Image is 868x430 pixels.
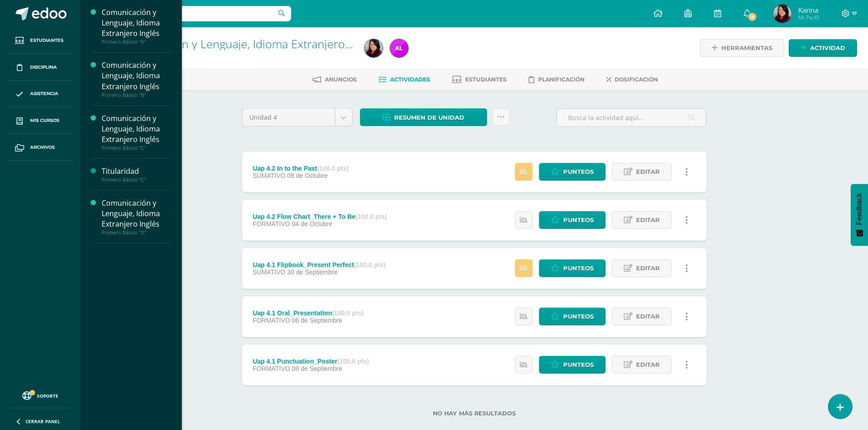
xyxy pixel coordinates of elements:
span: Anuncios [325,76,357,83]
span: FORMATIVO [252,220,290,228]
div: Uap 4.1 Punctuation_Poster [252,358,369,365]
a: Comunicación y Lenguaje, Idioma Extranjero InglésPrimero Básico "A" [102,7,171,45]
span: 08 de Septiembre [292,365,342,372]
img: 2b2d077cd3225eb4770a88151ad57b39.png [365,39,383,57]
div: Titularidad [102,166,171,177]
img: 911ff7f6a042b5aa398555e087fa27a6.png [390,39,408,57]
span: 08 de Octubre [287,172,328,179]
span: Editar [636,163,660,180]
a: Punteos [539,308,606,325]
a: Punteos [539,211,606,229]
a: Actividad [789,39,857,57]
button: Feedback - Mostrar encuesta [851,184,868,246]
a: Archivos [7,134,73,161]
span: Planificación [538,76,585,83]
span: 9 [747,12,757,22]
span: Disciplina [30,64,57,71]
span: Unidad 4 [249,109,328,126]
span: FORMATIVO [252,365,290,372]
span: Mis cursos [30,117,59,124]
label: No hay más resultados [242,410,707,417]
div: Primero Básico "D" [102,229,171,236]
span: Estudiantes [30,37,63,44]
div: Uap 4.1 Oral_Presentation [252,309,364,317]
div: Primero Básico "B" [102,92,171,98]
span: Herramientas [721,40,772,56]
span: Editar [636,260,660,277]
strong: (100.0 pts) [332,309,364,317]
a: Herramientas [700,39,784,57]
img: 2b2d077cd3225eb4770a88151ad57b39.png [773,5,791,23]
a: Comunicación y Lenguaje, Idioma Extranjero InglésPrimero Básico "B" [102,60,171,98]
a: Punteos [539,163,606,181]
div: Comunicación y Lenguaje, Idioma Extranjero Inglés [102,113,171,145]
a: Anuncios [313,72,357,87]
strong: (100.0 pts) [317,165,349,172]
div: Primero Básico "C" [102,145,171,151]
input: Busca un usuario... [86,6,291,21]
div: Primero Básico "A" [102,39,171,45]
a: Mis cursos [7,107,73,134]
span: FORMATIVO [252,317,290,324]
strong: (100.0 pts) [354,261,385,268]
span: Cerrar panel [26,418,60,425]
a: Estudiantes [7,27,73,54]
span: Punteos [563,212,594,228]
a: Dosificación [606,72,658,87]
a: Soporte [11,389,69,401]
a: TitularidadPrimero Básico "C" [102,166,171,183]
h1: Comunicación y Lenguaje, Idioma Extranjero Inglés [115,37,354,50]
a: Disciplina [7,54,73,81]
span: Actividades [390,76,430,83]
strong: (100.0 pts) [355,213,387,220]
div: Comunicación y Lenguaje, Idioma Extranjero Inglés [102,60,171,91]
span: Karina [798,5,819,15]
a: Resumen de unidad [360,108,487,126]
span: Soporte [37,393,58,399]
div: Uap 4.1 Flipbook_Present Perfect [252,261,385,268]
span: Punteos [563,163,594,180]
a: Punteos [539,356,606,374]
div: Uap 4.2 In to the Past [252,165,349,172]
span: Estudiantes [465,76,507,83]
a: Punteos [539,259,606,277]
div: Uap 4.2 Flow Chart_There + To Be [252,213,387,220]
span: Editar [636,212,660,228]
div: Primero Básico 'B' [115,50,354,59]
span: Resumen de unidad [394,109,464,126]
a: Comunicación y Lenguaje, Idioma Extranjero InglésPrimero Básico "C" [102,113,171,151]
span: Asistencia [30,90,58,97]
span: SUMATIVO [252,268,285,276]
span: 08 de Septiembre [292,317,342,324]
span: Actividad [810,40,845,56]
span: Dosificación [615,76,658,83]
input: Busca la actividad aquí... [557,109,706,126]
span: Editar [636,356,660,373]
a: Comunicación y Lenguaje, Idioma Extranjero Inglés [115,36,378,51]
a: Estudiantes [452,72,507,87]
span: Feedback [855,193,863,225]
a: Planificación [529,72,585,87]
span: Archivos [30,144,55,151]
a: Asistencia [7,81,73,108]
div: Comunicación y Lenguaje, Idioma Extranjero Inglés [102,198,171,229]
a: Unidad 4 [242,109,352,126]
span: Editar [636,308,660,325]
span: SUMATIVO [252,172,285,179]
span: 04 de Octubre [292,220,332,228]
span: Punteos [563,308,594,325]
a: Comunicación y Lenguaje, Idioma Extranjero InglésPrimero Básico "D" [102,198,171,236]
span: 30 de Septiembre [287,268,338,276]
div: Primero Básico "C" [102,177,171,183]
span: Punteos [563,356,594,373]
strong: (100.0 pts) [337,358,369,365]
span: Mi Perfil [798,14,819,21]
div: Comunicación y Lenguaje, Idioma Extranjero Inglés [102,7,171,39]
span: Punteos [563,260,594,277]
a: Actividades [379,72,430,87]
